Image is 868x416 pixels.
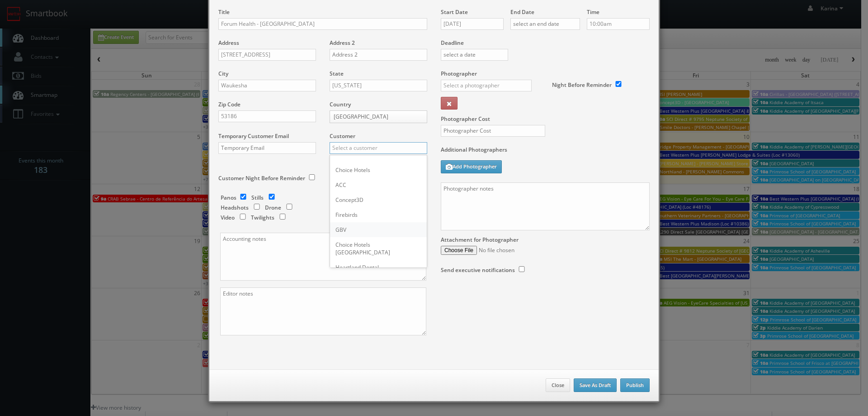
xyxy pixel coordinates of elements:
[620,378,650,392] button: Publish
[218,132,289,140] label: Temporary Customer Email
[574,378,617,392] button: Save As Draft
[330,142,427,154] input: Select a customer
[441,49,508,61] input: select a date
[329,205,351,213] label: Reshoot
[330,132,355,140] label: Customer
[510,8,534,16] label: End Date
[330,237,427,260] div: Choice Hotels [GEOGRAPHIC_DATA]
[441,125,545,137] input: Photographer Cost
[218,174,305,182] label: Customer Night Before Reminder
[434,115,656,123] label: Photographer Cost
[334,111,415,123] span: [GEOGRAPHIC_DATA]
[330,260,427,275] div: Heartland Dental
[218,70,228,77] label: City
[221,214,235,221] label: Video
[441,146,650,158] label: Additional Photographers
[221,194,236,201] label: Panos
[441,18,504,30] input: select a date
[330,222,427,237] div: GBV
[330,70,344,77] label: State
[441,80,532,91] input: Select a photographer
[441,70,477,77] label: Photographer
[218,142,316,154] input: Temporary Email
[218,110,316,122] input: Zip Code
[221,204,249,211] label: Headshots
[330,192,427,207] div: Concept3D
[218,100,241,108] label: Zip Code
[587,8,599,16] label: Time
[330,39,355,47] label: Address 2
[265,204,281,211] label: Drone
[218,18,427,30] input: Title
[441,266,515,274] label: Send executive notifications
[552,81,612,89] label: Night Before Reminder
[434,39,656,47] label: Deadline
[330,163,427,177] div: Choice Hotels
[251,214,274,221] label: Twilights
[218,8,230,16] label: Title
[330,100,351,108] label: Country
[441,236,519,244] label: Attachment for Photographer
[251,194,264,201] label: Stills
[218,39,239,47] label: Address
[330,80,427,91] input: Select a state
[330,49,427,61] input: Address 2
[218,49,316,61] input: Address
[218,80,316,91] input: City
[441,160,502,173] button: Add Photographer
[330,207,427,222] div: Firebirds
[330,177,427,192] div: ACC
[441,8,468,16] label: Start Date
[546,378,570,392] button: Close
[510,18,580,30] input: select an end date
[330,110,427,123] a: [GEOGRAPHIC_DATA]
